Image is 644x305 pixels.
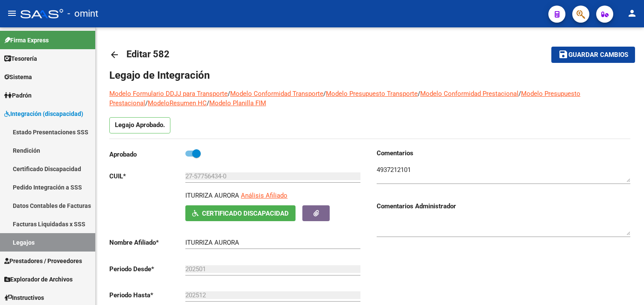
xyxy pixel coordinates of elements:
p: ITURRIZA AURORA [185,191,239,200]
span: Análisis Afiliado [241,192,287,199]
p: CUIL [109,172,185,181]
span: Padrón [4,91,32,100]
span: Tesorería [4,54,37,63]
span: Instructivos [4,293,44,302]
button: Guardar cambios [551,47,635,62]
span: Explorador de Archivos [4,275,73,284]
span: Guardar cambios [568,51,628,59]
span: Firma Express [4,36,49,45]
a: Modelo Formulario DDJJ para Transporte [109,90,228,98]
span: Prestadores / Proveedores [4,256,82,266]
p: Periodo Desde [109,264,185,274]
span: Editar 582 [126,49,170,59]
span: Sistema [4,72,32,82]
mat-icon: menu [7,8,17,18]
mat-icon: save [558,49,568,59]
p: Aprobado [109,150,185,159]
span: - omint [67,4,98,23]
mat-icon: person [627,8,637,18]
p: Periodo Hasta [109,290,185,300]
p: Legajo Aprobado. [109,117,170,133]
iframe: Intercom live chat [615,276,635,296]
a: Modelo Conformidad Prestacional [420,90,518,98]
h1: Legajo de Integración [109,68,630,82]
a: Modelo Presupuesto Transporte [326,90,418,98]
p: Nombre Afiliado [109,238,185,247]
span: Integración (discapacidad) [4,109,83,118]
a: ModeloResumen HC [148,99,207,107]
span: Certificado Discapacidad [202,210,289,217]
mat-icon: arrow_back [109,50,120,60]
a: Modelo Planilla FIM [209,99,266,107]
h3: Comentarios Administrador [377,201,630,211]
a: Modelo Conformidad Transporte [230,90,323,98]
h3: Comentarios [377,148,630,158]
button: Certificado Discapacidad [185,205,296,221]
